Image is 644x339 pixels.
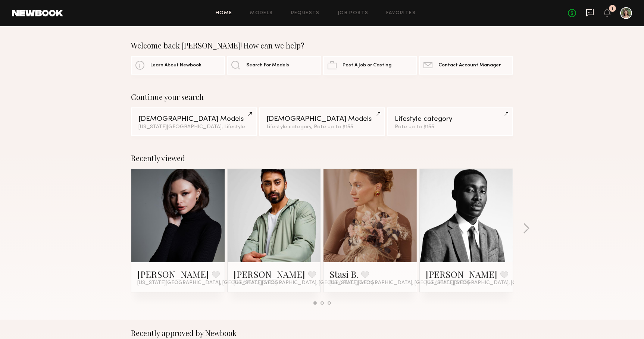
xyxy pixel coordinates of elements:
span: Learn About Newbook [150,63,201,68]
div: [DEMOGRAPHIC_DATA] Models [266,116,377,123]
a: Requests [291,11,320,16]
a: Home [216,11,232,16]
span: [US_STATE][GEOGRAPHIC_DATA], [GEOGRAPHIC_DATA] [137,280,277,286]
a: [PERSON_NAME] [137,268,209,280]
div: Lifestyle category [395,116,506,123]
div: Recently approved by Newbook [131,329,513,338]
span: [US_STATE][GEOGRAPHIC_DATA], [GEOGRAPHIC_DATA] [329,280,469,286]
a: Lifestyle categoryRate up to $155 [387,107,513,136]
span: [US_STATE][GEOGRAPHIC_DATA], [GEOGRAPHIC_DATA] [426,280,565,286]
a: Models [250,11,273,16]
div: Welcome back [PERSON_NAME]! How can we help? [131,41,513,50]
a: [PERSON_NAME] [234,268,305,280]
div: Continue your search [131,92,513,101]
a: Post A Job or Casting [323,56,417,75]
div: Recently viewed [131,154,513,163]
div: Lifestyle category, Rate up to $155 [266,125,377,130]
a: [PERSON_NAME] [426,268,497,280]
a: Stasi B. [329,268,358,280]
div: [US_STATE][GEOGRAPHIC_DATA], Lifestyle category [138,125,249,130]
span: Contact Account Manager [438,63,501,68]
span: [US_STATE][GEOGRAPHIC_DATA], [GEOGRAPHIC_DATA] [234,280,373,286]
div: [DEMOGRAPHIC_DATA] Models [138,116,249,123]
div: 1 [612,7,613,11]
a: Favorites [386,11,416,16]
a: Learn About Newbook [131,56,225,75]
a: Contact Account Manager [419,56,513,75]
a: Search For Models [227,56,321,75]
span: Search For Models [246,63,289,68]
a: Job Posts [338,11,369,16]
span: Post A Job or Casting [343,63,391,68]
a: [DEMOGRAPHIC_DATA] ModelsLifestyle category, Rate up to $155 [259,107,385,136]
div: Rate up to $155 [395,125,506,130]
a: [DEMOGRAPHIC_DATA] Models[US_STATE][GEOGRAPHIC_DATA], Lifestyle category [131,107,257,136]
